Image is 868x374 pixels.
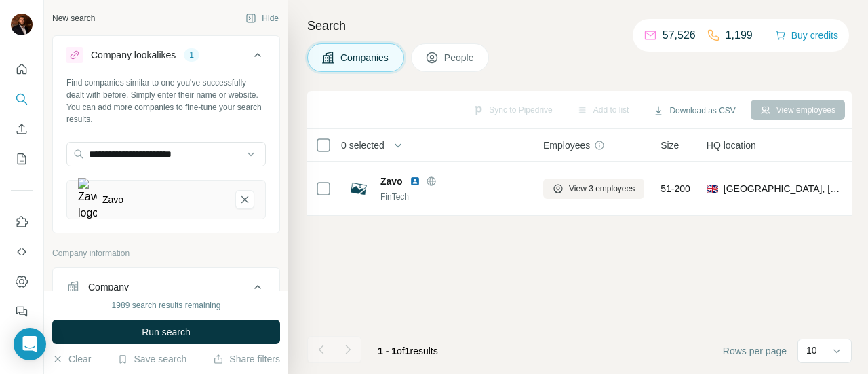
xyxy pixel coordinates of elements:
span: View 3 employees [569,183,635,195]
span: 51-200 [660,182,690,195]
span: results [378,345,438,356]
p: 1,199 [726,27,753,43]
button: Zavo-remove-button [235,190,254,209]
p: Company information [52,247,280,259]
p: 57,526 [663,27,696,43]
span: HQ location [707,138,756,152]
div: Company lookalikes [91,48,176,62]
button: Buy credits [775,26,838,45]
button: Company [53,271,279,309]
span: People [444,51,475,64]
button: Download as CSV [644,100,745,121]
button: Run search [52,320,280,344]
span: 1 - 1 [378,345,397,356]
button: My lists [11,147,33,171]
span: of [397,345,405,356]
button: Search [11,87,33,111]
button: Company lookalikes1 [53,39,279,77]
div: 1 [184,49,199,61]
span: 1 [405,345,410,356]
span: Companies [340,51,390,64]
button: Clear [52,352,91,366]
span: 0 selected [341,138,384,152]
span: Size [660,138,679,152]
button: Enrich CSV [11,117,33,141]
img: LinkedIn logo [410,176,420,187]
span: Rows per page [723,344,787,358]
img: Logo of Zavo [348,178,370,200]
div: New search [52,12,95,24]
span: Run search [142,325,191,339]
button: Save search [117,352,186,366]
button: Dashboard [11,269,33,294]
img: Avatar [11,14,33,35]
button: Use Surfe API [11,240,33,264]
span: 🇬🇧 [707,182,718,195]
img: Zavo-logo [78,178,97,221]
span: Zavo [380,174,403,188]
div: Find companies similar to one you've successfully dealt with before. Simply enter their name or w... [66,77,266,126]
div: 1989 search results remaining [112,299,221,312]
div: Zavo [102,193,123,206]
span: Employees [543,138,590,152]
h4: Search [307,16,852,35]
div: Open Intercom Messenger [14,328,46,360]
button: Hide [236,8,288,29]
span: [GEOGRAPHIC_DATA], [GEOGRAPHIC_DATA], [GEOGRAPHIC_DATA] [724,182,842,195]
p: 10 [806,343,817,357]
div: Company [88,280,129,294]
button: Use Surfe on LinkedIn [11,210,33,234]
button: View 3 employees [543,179,644,199]
button: Quick start [11,57,33,81]
button: Feedback [11,299,33,324]
div: FinTech [380,191,527,203]
button: Share filters [213,352,280,366]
